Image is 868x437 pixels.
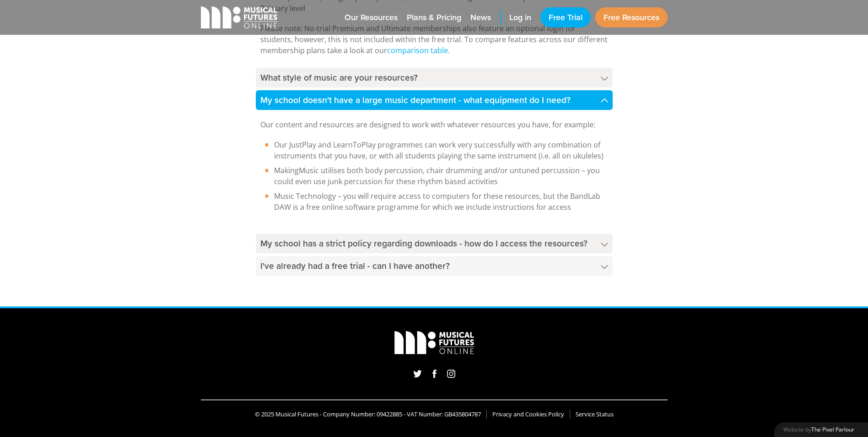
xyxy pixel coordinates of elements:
p: Please note: No-trial Premium and Ultimate memberships also feature an optional login for student... [260,23,608,56]
li: Music Technology – you will require access to computers for these resources, but the BandLab DAW ... [260,191,608,213]
a: Instagram [444,367,458,380]
a: Service Status [576,410,614,419]
li: Our JustPlay and LearnToPlay programmes can work very successfully with any combination of instru... [260,139,608,161]
li: © 2025 Musical Futures - Company Number: 09422885 - VAT Number: GB435804787 [249,410,487,419]
a: Free Resources [595,7,668,27]
div: Website by [774,422,868,437]
span: Log in [509,11,531,24]
h4: My school doesn't have a large music department - what equipment do I need? [256,90,613,110]
li: MakingMusic utilises both body percussion, chair drumming and/or untuned percussion – you could e... [260,165,608,187]
a: Free Trial [540,7,591,27]
a: Twitter [410,367,425,380]
a: comparison table [387,45,448,56]
a: Facebook [430,367,439,380]
p: Our content and resources are designed to work with whatever resources you have, for example: [260,119,608,130]
h4: What style of music are your resources? [256,68,613,87]
a: Privacy and Cookies Policy [492,410,564,419]
span: Our Resources [345,11,398,24]
a: The Pixel Parlour [811,426,854,434]
h4: My school has a strict policy regarding downloads - how do I access the resources? [256,234,613,253]
span: News [470,11,491,24]
h4: I've already had a free trial - can I have another? [256,256,613,276]
span: Plans & Pricing [407,11,461,24]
